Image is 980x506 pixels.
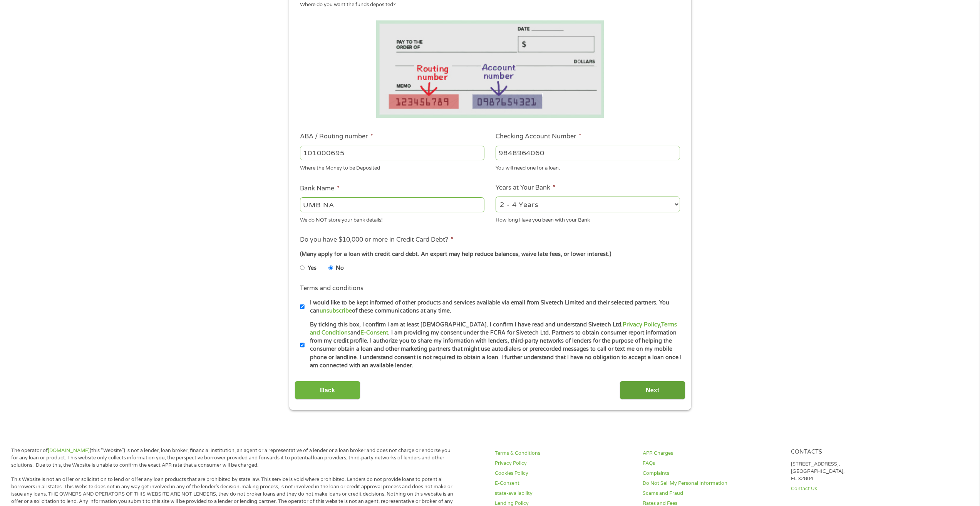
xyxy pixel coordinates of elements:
label: By ticking this box, I confirm I am at least [DEMOGRAPHIC_DATA]. I confirm I have read and unders... [305,321,682,370]
a: Contact Us [791,485,930,493]
div: (Many apply for a loan with credit card debt. An expert may help reduce balances, waive late fees... [300,250,680,259]
a: E-Consent [360,329,388,336]
label: Do you have $10,000 or more in Credit Card Debt? [300,236,454,244]
a: Privacy Policy [623,321,660,328]
a: E-Consent [495,480,633,487]
div: Where do you want the funds deposited? [300,1,674,9]
a: Cookies Policy [495,470,633,477]
input: 345634636 [496,146,680,160]
a: APR Charges [643,450,781,457]
a: FAQs [643,460,781,467]
p: The operator of (this “Website”) is not a lender, loan broker, financial institution, an agent or... [11,447,456,469]
a: Scams and Fraud [643,490,781,497]
label: I would like to be kept informed of other products and services available via email from Sivetech... [305,299,682,315]
p: [STREET_ADDRESS], [GEOGRAPHIC_DATA], FL 32804. [791,461,930,482]
div: Where the Money to be Deposited [300,162,484,172]
label: Checking Account Number [496,133,581,141]
label: Bank Name [300,185,340,193]
a: [DOMAIN_NAME] [48,447,90,454]
a: Terms and Conditions [310,321,677,336]
label: Years at Your Bank [496,184,556,192]
h4: Contacts [791,449,930,456]
a: Complaints [643,470,781,477]
label: ABA / Routing number [300,133,373,141]
div: How long Have you been with your Bank [496,213,680,224]
div: We do NOT store your bank details! [300,213,484,224]
a: unsubscribe [320,308,352,314]
div: You will need one for a loan. [496,162,680,172]
a: Privacy Policy [495,460,633,467]
label: Terms and conditions [300,284,364,293]
input: Next [620,381,685,400]
input: 263177916 [300,146,484,160]
label: Yes [308,264,317,272]
label: No [336,264,344,272]
a: state-availability [495,490,633,497]
a: Terms & Conditions [495,450,633,457]
img: Routing number location [376,20,604,118]
a: Do Not Sell My Personal Information [643,480,781,487]
input: Back [295,381,360,400]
